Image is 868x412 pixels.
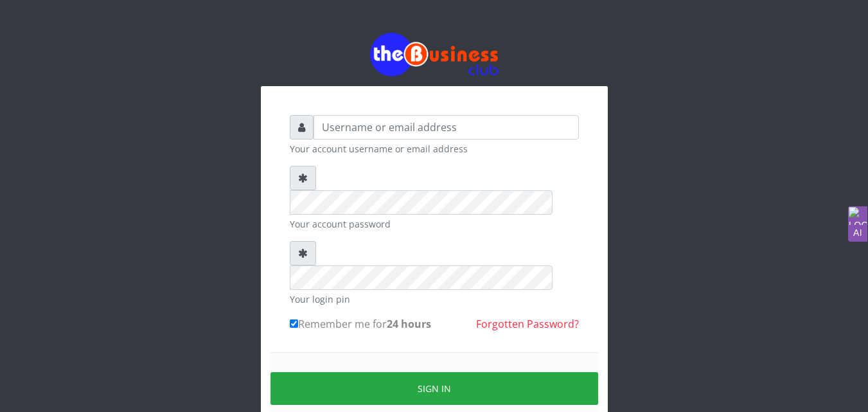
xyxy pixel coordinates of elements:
[290,217,579,231] small: Your account password
[270,372,598,405] button: Sign in
[387,317,431,331] b: 24 hours
[290,316,431,332] label: Remember me for
[290,319,298,328] input: Remember me for24 hours
[314,115,579,139] input: Username or email address
[290,292,579,306] small: Your login pin
[290,142,579,156] small: Your account username or email address
[476,317,579,331] a: Forgotten Password?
